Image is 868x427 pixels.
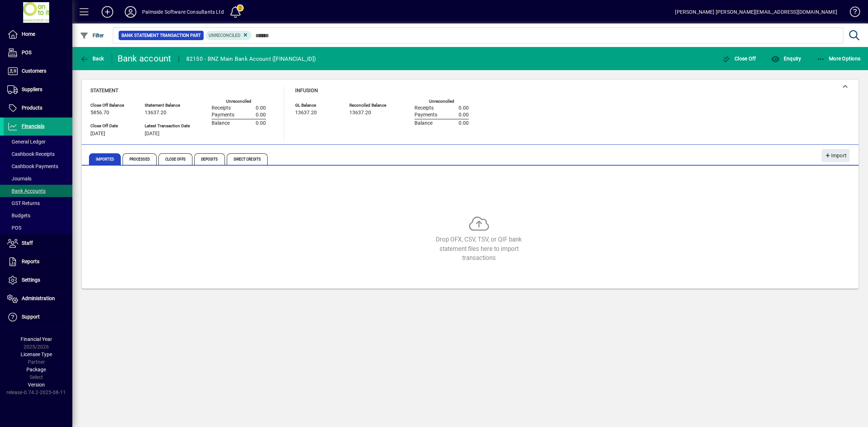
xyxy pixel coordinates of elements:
[118,53,171,64] div: Bank account
[22,86,42,92] span: Suppliers
[22,277,40,283] span: Settings
[822,149,850,162] button: Import
[7,200,40,206] span: GST Returns
[212,112,234,118] span: Payments
[212,120,230,126] span: Balance
[4,25,72,43] a: Home
[22,31,35,37] span: Home
[7,225,21,231] span: POS
[22,105,42,111] span: Products
[4,234,72,252] a: Staff
[89,153,121,165] span: Imported
[145,110,166,116] span: 13637.20
[4,99,72,117] a: Products
[7,151,55,157] span: Cashbook Receipts
[459,105,469,111] span: 0.00
[72,52,112,65] app-page-header-button: Back
[7,139,46,145] span: General Ledger
[675,6,837,18] div: [PERSON_NAME] [PERSON_NAME][EMAIL_ADDRESS][DOMAIN_NAME]
[90,110,109,116] span: 5856.70
[212,105,231,111] span: Receipts
[119,5,142,18] button: Profile
[4,172,72,185] a: Journals
[414,120,433,126] span: Balance
[4,160,72,172] a: Cashbook Payments
[96,5,119,18] button: Add
[194,153,225,165] span: Deposits
[21,351,52,357] span: Licensee Type
[256,120,266,126] span: 0.00
[145,103,190,108] span: Statement Balance
[7,213,30,218] span: Budgets
[7,176,31,182] span: Journals
[22,68,46,74] span: Customers
[7,188,46,194] span: Bank Accounts
[22,259,39,264] span: Reports
[22,295,55,301] span: Administration
[4,136,72,148] a: General Ledger
[142,6,224,18] div: Palmside Software Consultants Ltd
[425,235,533,262] div: Drop OFX, CSV, TSV, or QIF bank statement files here to import transactions
[22,50,31,55] span: POS
[825,150,847,162] span: Import
[4,209,72,222] a: Budgets
[158,153,192,165] span: Close Offs
[145,124,190,128] span: Latest Transaction Date
[4,290,72,308] a: Administration
[4,271,72,289] a: Settings
[21,336,52,342] span: Financial Year
[227,153,268,165] span: Direct Credits
[4,81,72,99] a: Suppliers
[4,222,72,234] a: POS
[209,33,241,38] span: Unreconciled
[145,131,159,137] span: [DATE]
[122,32,201,39] span: Bank Statement Transaction Part
[414,105,434,111] span: Receipts
[815,52,863,65] button: More Options
[22,314,40,320] span: Support
[28,382,45,388] span: Version
[817,56,861,61] span: More Options
[459,120,469,126] span: 0.00
[722,56,756,61] span: Close Off
[720,52,758,65] button: Close Off
[7,163,58,169] span: Cashbook Payments
[844,1,859,25] a: Knowledge Base
[22,123,44,129] span: Financials
[90,103,134,108] span: Close Off Balance
[4,308,72,326] a: Support
[256,105,266,111] span: 0.00
[4,185,72,197] a: Bank Accounts
[771,56,801,61] span: Enquiry
[80,33,104,38] span: Filter
[349,103,393,108] span: Reconciled Balance
[349,110,371,116] span: 13637.20
[4,148,72,160] a: Cashbook Receipts
[78,52,106,65] button: Back
[414,112,437,118] span: Payments
[4,197,72,209] a: GST Returns
[90,124,134,128] span: Close Off Date
[459,112,469,118] span: 0.00
[429,99,454,104] label: Unreconciled
[4,44,72,62] a: POS
[769,52,803,65] button: Enquiry
[186,53,316,65] div: 82150 - BNZ Main Bank Account ([FINANCIAL_ID])
[295,103,339,108] span: GL Balance
[80,56,104,61] span: Back
[256,112,266,118] span: 0.00
[295,110,317,116] span: 13637.20
[22,240,33,246] span: Staff
[4,62,72,80] a: Customers
[226,99,251,104] label: Unreconciled
[123,153,157,165] span: Processed
[78,29,106,42] button: Filter
[90,131,105,137] span: [DATE]
[4,253,72,271] a: Reports
[26,367,46,372] span: Package
[206,31,252,40] mat-chip: Reconciliation Status: Unreconciled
